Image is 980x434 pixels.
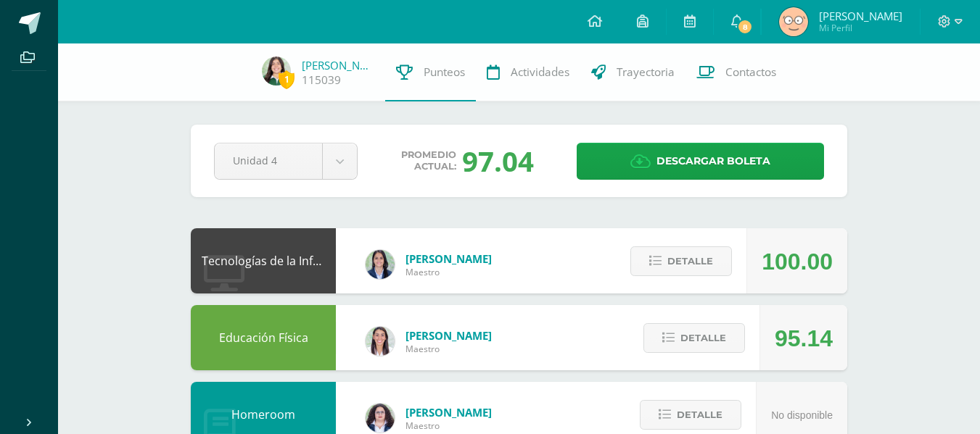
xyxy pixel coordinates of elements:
[424,64,465,80] span: Punteos
[401,149,456,172] span: Promedio actual:
[630,246,732,276] button: Detalle
[737,19,753,35] span: 8
[617,64,675,80] span: Trayectoria
[405,328,492,343] span: [PERSON_NAME]
[191,228,336,293] div: Tecnologías de la Información y Comunicación: Computación
[685,43,787,101] a: Contactos
[279,70,295,88] span: 1
[405,420,492,432] span: Maestro
[677,401,722,428] span: Detalle
[511,64,569,80] span: Actividades
[667,248,713,275] span: Detalle
[462,142,534,180] div: 97.04
[405,405,492,420] span: [PERSON_NAME]
[643,323,745,353] button: Detalle
[577,143,824,180] a: Descargar boleta
[366,327,395,356] img: 68dbb99899dc55733cac1a14d9d2f825.png
[302,58,374,72] a: [PERSON_NAME]
[476,43,580,101] a: Actividades
[819,9,902,23] span: [PERSON_NAME]
[302,72,341,88] a: 115039
[725,64,776,80] span: Contactos
[580,43,685,101] a: Trayectoria
[366,250,395,279] img: 7489ccb779e23ff9f2c3e89c21f82ed0.png
[385,43,476,101] a: Punteos
[771,409,833,421] span: No disponible
[762,229,833,294] div: 100.00
[215,143,357,179] a: Unidad 4
[775,306,833,371] div: 95.14
[191,305,336,370] div: Educación Física
[779,7,808,36] img: 7775765ac5b93ea7f316c0cc7e2e0b98.png
[233,143,304,178] span: Unidad 4
[405,343,492,355] span: Maestro
[680,325,726,351] span: Detalle
[819,22,902,34] span: Mi Perfil
[366,404,395,433] img: ba02aa29de7e60e5f6614f4096ff8928.png
[262,57,291,85] img: a478b10ea490de47a8cbd13f9fa61e53.png
[640,400,741,430] button: Detalle
[405,266,492,278] span: Maestro
[656,143,770,179] span: Descargar boleta
[405,251,492,266] span: [PERSON_NAME]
